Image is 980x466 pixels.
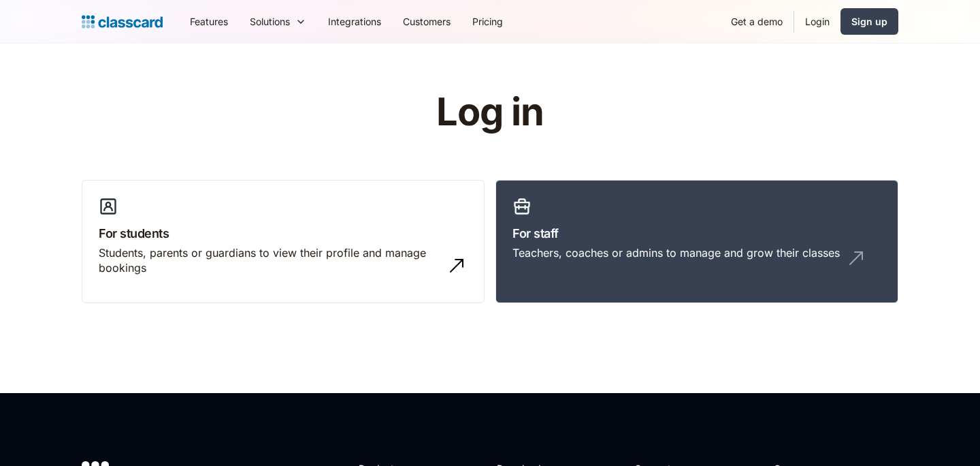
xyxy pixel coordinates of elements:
[317,6,392,37] a: Integrations
[840,8,898,35] a: Sign up
[720,6,794,37] a: Get a demo
[82,180,485,304] a: For studentsStudents, parents or guardians to view their profile and manage bookings
[99,224,468,243] h3: For students
[461,6,514,37] a: Pricing
[512,245,840,260] div: Teachers, coaches or admins to manage and grow their classes
[250,14,290,29] div: Solutions
[794,6,840,37] a: Login
[99,245,440,276] div: Students, parents or guardians to view their profile and manage bookings
[239,6,317,37] div: Solutions
[495,180,898,304] a: For staffTeachers, coaches or admins to manage and grow their classes
[179,6,239,37] a: Features
[274,91,706,134] h1: Log in
[392,6,461,37] a: Customers
[851,14,887,29] div: Sign up
[82,12,163,31] a: home
[512,224,881,243] h3: For staff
